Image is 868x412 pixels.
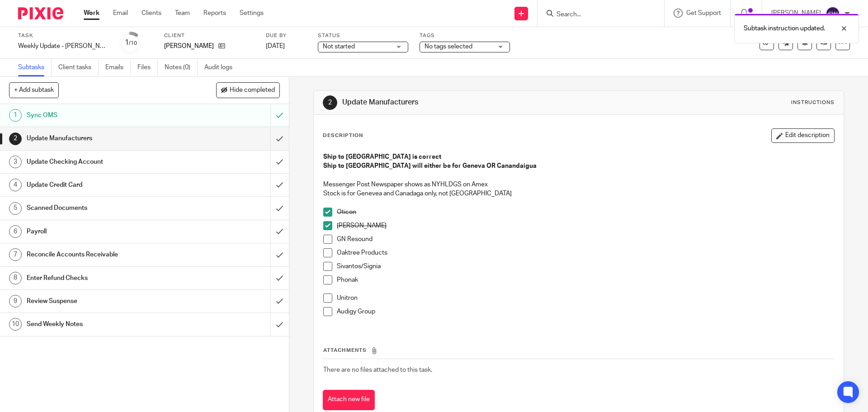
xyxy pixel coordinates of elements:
div: 2 [9,133,22,145]
div: 7 [9,248,22,261]
p: [PERSON_NAME] [337,221,834,230]
span: There are no files attached to this task. [323,367,432,373]
p: Oaktree Products [337,248,834,257]
a: Files [137,59,158,76]
a: Emails [105,59,131,76]
div: Instructions [791,99,835,106]
h1: Reconcile Accounts Receivable [27,248,183,261]
div: 1 [9,109,22,122]
a: Subtasks [18,59,52,76]
a: Email [113,9,128,18]
strong: Ship to [GEOGRAPHIC_DATA] will either be for Geneva OR Canandaigua [323,163,537,169]
span: [DATE] [266,43,285,49]
h1: Sync OMS [27,109,183,122]
p: Messenger Post Newspaper shows as NYHLDGS on Amex [323,180,834,189]
span: Attachments [323,348,367,353]
div: 10 [9,318,22,331]
div: Weekly Update - Harry-Glaspie [18,42,108,51]
h1: Update Manufacturers [27,132,183,145]
div: 3 [9,156,22,168]
a: Settings [240,9,264,18]
strong: Ship to [GEOGRAPHIC_DATA] is correct [323,154,441,160]
a: Notes (0) [165,59,198,76]
div: 8 [9,272,22,284]
a: Team [175,9,190,18]
img: Pixie [18,7,63,19]
p: GN Resound [337,235,834,244]
p: Stock is for Genevea and Canadaga only, not [GEOGRAPHIC_DATA] [323,189,834,198]
button: Edit description [771,128,835,143]
label: Status [318,32,408,39]
p: Description [323,132,363,139]
h1: Send Weekly Notes [27,317,183,331]
h1: Update Credit Card [27,178,183,192]
button: Hide completed [216,82,280,98]
h1: Payroll [27,225,183,238]
div: Weekly Update - [PERSON_NAME] [18,42,108,51]
p: [PERSON_NAME] [164,42,214,51]
button: Attach new file [323,390,375,410]
h1: Review Suspense [27,294,183,308]
a: Audit logs [204,59,239,76]
a: Reports [203,9,226,18]
h1: Enter Refund Checks [27,271,183,285]
p: Unitron [337,294,834,303]
span: No tags selected [425,43,472,50]
small: /10 [129,41,137,46]
a: Clients [142,9,161,18]
p: Oticon [337,208,834,217]
div: 1 [125,38,137,48]
p: Sivantos/Signia [337,262,834,271]
img: svg%3E [826,6,840,21]
a: Client tasks [58,59,99,76]
button: + Add subtask [9,82,59,98]
div: 6 [9,225,22,238]
label: Tags [420,32,510,39]
div: 4 [9,179,22,191]
h1: Scanned Documents [27,201,183,215]
h1: Update Checking Account [27,155,183,169]
span: Hide completed [230,87,275,94]
p: Phonak [337,275,834,284]
h1: Update Manufacturers [342,98,598,107]
div: 5 [9,202,22,215]
p: Subtask instruction updated. [744,24,825,33]
a: Work [84,9,99,18]
div: 9 [9,295,22,308]
label: Client [164,32,255,39]
div: 2 [323,95,337,110]
label: Task [18,32,108,39]
label: Due by [266,32,307,39]
span: Not started [323,43,355,50]
p: Audigy Group [337,307,834,316]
